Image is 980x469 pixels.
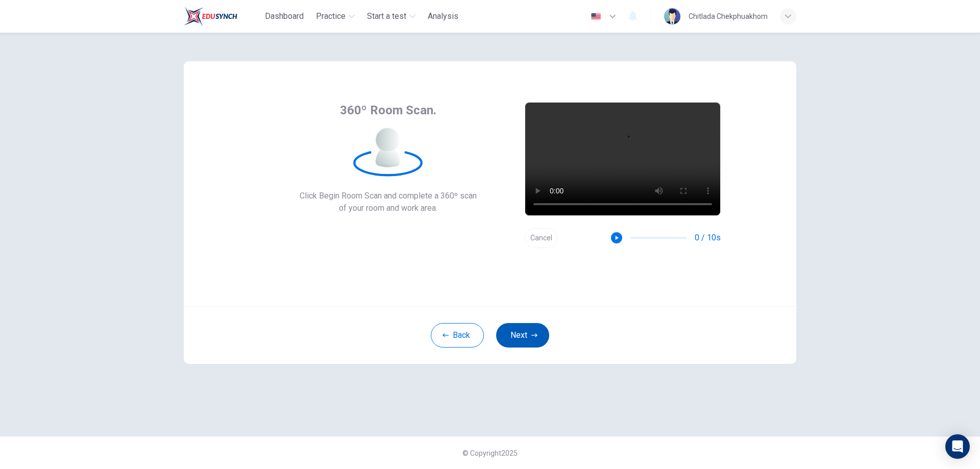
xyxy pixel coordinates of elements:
[367,10,406,22] span: Start a test
[184,6,237,27] img: Train Test logo
[695,232,721,244] span: 0 / 10s
[300,190,477,202] span: Click Begin Room Scan and complete a 360º scan
[316,10,346,22] span: Practice
[664,8,680,24] img: Profile picture
[945,434,970,459] div: Open Intercom Messenger
[689,10,768,22] div: Chitlada Chekphuakhom
[265,10,304,22] span: Dashboard
[424,7,462,26] button: Analysis
[363,7,420,26] button: Start a test
[340,102,436,118] span: 360º Room Scan.
[525,228,557,248] button: Cancel
[428,10,458,22] span: Analysis
[431,323,484,348] button: Back
[312,7,359,26] button: Practice
[496,323,549,348] button: Next
[261,7,308,26] button: Dashboard
[300,202,477,214] span: of your room and work area.
[184,6,261,27] a: Train Test logo
[462,449,518,457] span: © Copyright 2025
[590,13,602,20] img: en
